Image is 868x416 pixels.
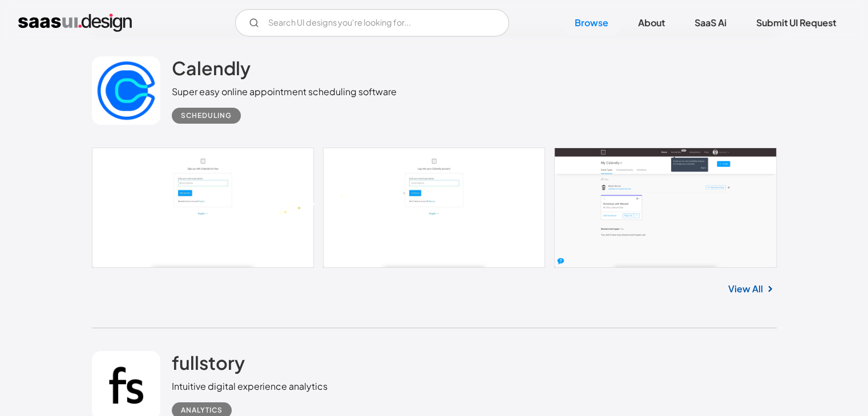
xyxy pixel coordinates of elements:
div: Super easy online appointment scheduling software [172,85,397,99]
form: Email Form [235,9,509,36]
input: Search UI designs you're looking for... [235,9,509,36]
div: Scheduling [181,109,232,123]
a: Browse [561,10,622,35]
a: SaaS Ai [681,10,740,35]
div: Intuitive digital experience analytics [172,380,328,393]
a: fullstory [172,351,245,380]
a: View All [728,282,763,296]
a: About [624,10,679,35]
a: Submit UI Request [742,10,850,35]
h2: Calendly [172,56,251,79]
h2: fullstory [172,351,245,374]
a: home [18,14,132,32]
a: Calendly [172,56,251,85]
